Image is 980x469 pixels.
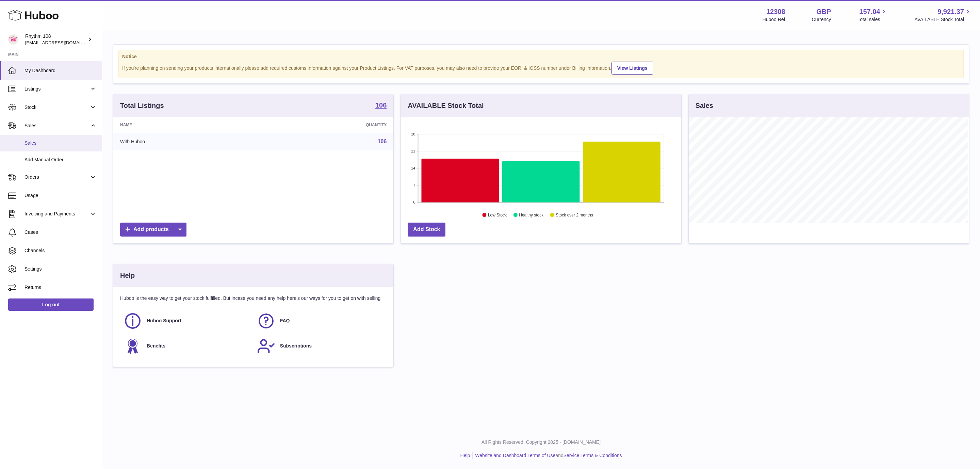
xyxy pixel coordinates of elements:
strong: Notice [122,53,960,60]
a: Benefits [124,337,250,355]
h3: AVAILABLE Stock Total [408,101,484,110]
a: Service Terms & Conditions [563,453,622,458]
text: Low Stock [488,213,507,217]
span: Benefits [147,343,165,349]
text: 0 [413,200,415,204]
span: FAQ [280,318,290,324]
p: All Rights Reserved. Copyright 2025 - [DOMAIN_NAME] [108,439,975,446]
h3: Sales [696,101,713,110]
p: Huboo is the easy way to get your stock fulfilled. But incase you need any help here's our ways f... [120,295,387,302]
span: Invoicing and Payments [24,211,89,217]
text: Stock over 2 months [556,213,593,217]
span: AVAILABLE Stock Total [914,16,972,23]
strong: 106 [375,102,387,109]
a: FAQ [257,312,383,330]
span: Orders [24,174,89,180]
h3: Help [120,271,135,280]
a: 106 [378,139,387,144]
span: Cases [24,229,97,236]
a: 9,921.37 AVAILABLE Stock Total [914,7,972,23]
a: Huboo Support [124,312,250,330]
span: [EMAIL_ADDRESS][DOMAIN_NAME] [25,40,100,45]
h3: Total Listings [120,101,164,110]
span: Settings [24,266,97,272]
th: Name [113,117,261,133]
text: 21 [411,149,415,153]
div: Currency [812,16,831,23]
span: Sales [24,140,97,146]
a: Add Stock [408,223,445,237]
a: 157.04 Total sales [857,7,888,23]
text: 7 [413,183,415,187]
div: Huboo Ref [763,16,785,23]
strong: GBP [816,7,831,16]
span: Stock [24,104,89,111]
a: Log out [8,298,94,311]
span: Huboo Support [147,318,181,324]
li: and [473,452,622,459]
a: View Listings [611,62,653,75]
span: 157.04 [859,7,880,16]
th: Quantity [261,117,393,133]
a: Website and Dashboard Terms of Use [475,453,555,458]
text: Healthy stock [519,213,544,217]
span: Usage [24,192,97,199]
span: Total sales [857,16,888,23]
strong: 12308 [766,7,785,16]
img: orders@rhythm108.com [8,34,18,45]
a: Add products [120,223,186,237]
text: 28 [411,132,415,136]
span: My Dashboard [24,67,97,74]
a: Help [460,453,470,458]
span: Sales [24,123,89,129]
a: 106 [375,102,387,110]
a: Subscriptions [257,337,383,355]
span: Subscriptions [280,343,312,349]
td: With Huboo [113,133,261,150]
span: Add Manual Order [24,157,97,163]
text: 14 [411,166,415,170]
span: Channels [24,247,97,254]
span: 9,921.37 [937,7,964,16]
span: Returns [24,284,97,291]
div: Rhythm 108 [25,33,86,46]
div: If you're planning on sending your products internationally please add required customs informati... [122,61,960,75]
span: Listings [24,86,89,92]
